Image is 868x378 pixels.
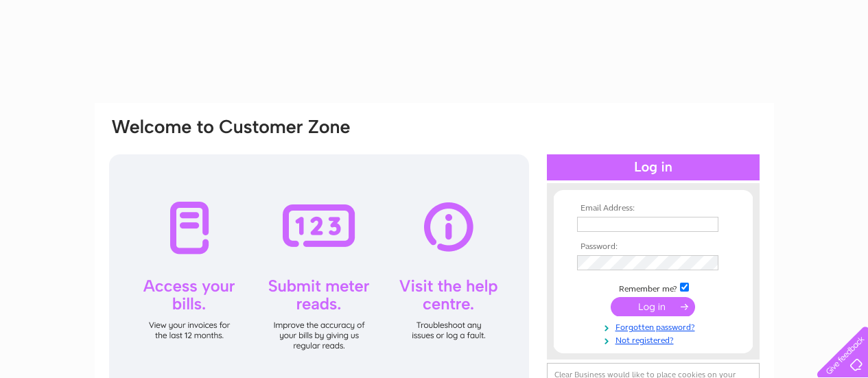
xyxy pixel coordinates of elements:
th: Email Address: [574,204,733,213]
th: Password: [574,242,733,252]
td: Remember me? [574,281,733,294]
input: Submit [611,297,695,316]
a: Not registered? [577,333,733,346]
a: Forgotten password? [577,320,733,333]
